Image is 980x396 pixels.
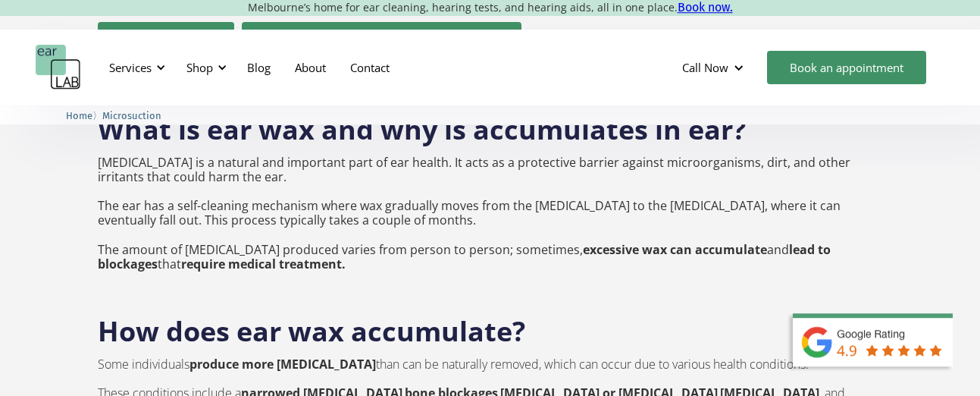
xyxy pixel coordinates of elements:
a: About [283,46,338,90]
a: Book for a child (age [DEMOGRAPHIC_DATA]) [242,22,521,55]
a: Book for an adult [98,22,234,55]
div: Call Now [682,60,728,75]
p: [MEDICAL_DATA] is a natural and important part of ear health. It acts as a protective barrier aga... [98,156,881,272]
a: Microsuction [102,108,161,122]
a: Blog [235,46,283,90]
strong: require medical treatment. [181,256,346,272]
a: Contact [338,46,402,90]
li: 〉 [66,108,102,124]
div: Shop [186,60,213,75]
strong: produce more [MEDICAL_DATA] [189,356,376,372]
span: Home [66,110,92,121]
a: home [36,45,81,90]
a: Home [66,108,92,122]
strong: lead to blockages [98,241,831,272]
div: Call Now [670,45,759,90]
div: Services [100,45,170,90]
h2: How does ear wax accumulate? [98,298,881,350]
div: Shop [177,45,231,90]
strong: excessive wax can accumulate [583,241,767,258]
a: Book an appointment [767,51,926,84]
span: Microsuction [102,110,161,121]
h2: What is ear wax and why is accumulates in ear? [98,96,746,148]
div: Services [109,60,152,75]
